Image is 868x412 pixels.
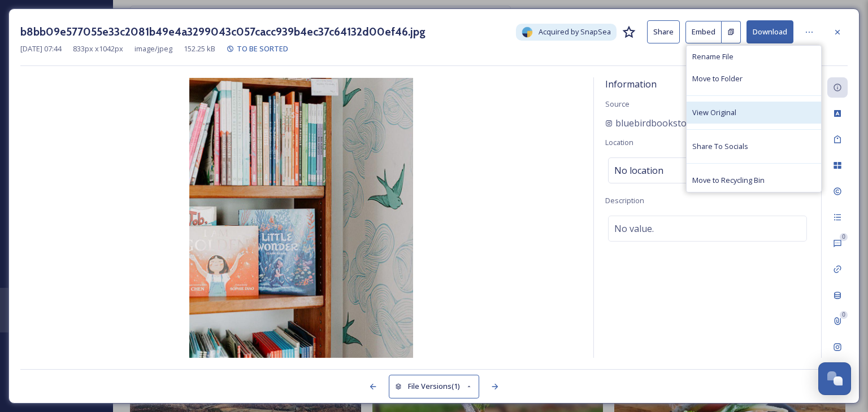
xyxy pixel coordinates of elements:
span: image/jpeg [134,43,172,54]
a: bluebirdbookstop [605,116,692,130]
span: 833 px x 1042 px [73,43,123,54]
div: 0 [840,233,848,241]
span: 152.25 kB [184,43,215,54]
span: Source [605,99,630,109]
h3: b8bb09e577055e33c2081b49e4a3299043c057cacc939b4ec37c64132d00ef46.jpg [20,24,426,40]
img: snapsea-logo.png [522,27,533,38]
span: View Original [692,107,736,118]
span: [DATE] 07:44 [20,43,62,54]
button: Embed [685,21,722,43]
span: Acquired by SnapSea [539,27,611,37]
span: Information [605,78,657,90]
img: b8bb09e577055e33c2081b49e4a3299043c057cacc939b4ec37c64132d00ef46.jpg [20,78,582,358]
span: No location [614,164,663,177]
button: File Versions(1) [389,375,479,398]
span: bluebirdbookstop [615,116,692,130]
span: Move to Recycling Bin [692,175,765,186]
span: No value. [614,222,654,235]
button: Share [647,20,680,43]
span: Share To Socials [692,141,748,152]
button: Download [747,20,793,43]
span: Rename File [692,51,734,62]
span: TO BE SORTED [237,43,288,54]
button: Open Chat [818,362,851,395]
span: Location [605,137,633,147]
span: Description [605,195,644,205]
div: 0 [840,311,848,319]
span: Move to Folder [692,73,743,84]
